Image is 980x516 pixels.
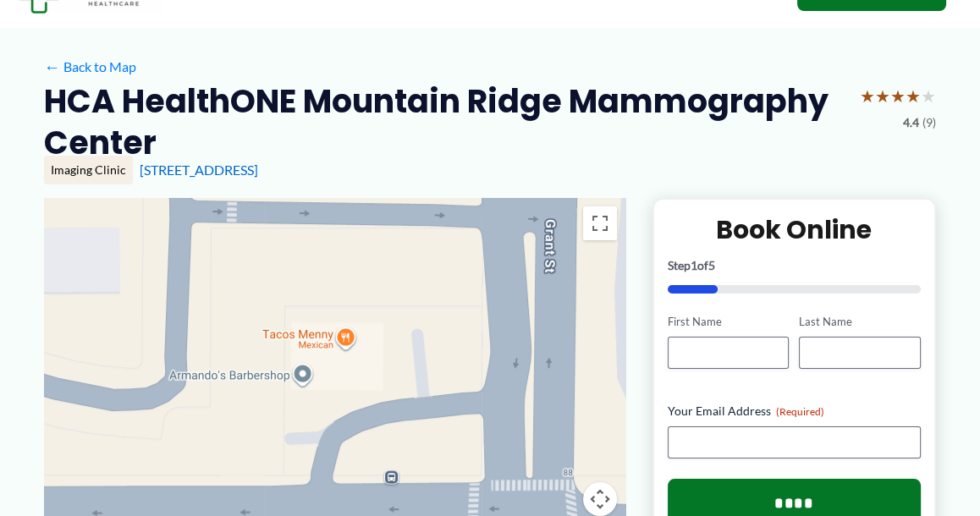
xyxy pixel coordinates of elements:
label: Your Email Address [668,403,921,420]
span: (9) [922,112,936,134]
button: Toggle fullscreen view [583,206,617,240]
span: ★ [860,80,875,112]
span: ← [44,58,60,74]
a: ←Back to Map [44,54,136,80]
h2: Book Online [668,213,921,246]
span: ★ [875,80,890,112]
div: Imaging Clinic [44,156,133,184]
span: 1 [691,258,697,272]
a: [STREET_ADDRESS] [140,162,258,178]
p: Step of [668,260,921,272]
span: 5 [708,258,715,272]
span: 4.4 [903,112,919,134]
span: ★ [921,80,936,112]
span: (Required) [776,405,824,418]
h2: HCA HealthONE Mountain Ridge Mammography Center [44,80,846,164]
label: First Name [668,314,790,330]
span: ★ [906,80,921,112]
span: ★ [890,80,906,112]
button: Map camera controls [583,482,617,516]
label: Last Name [799,314,921,330]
